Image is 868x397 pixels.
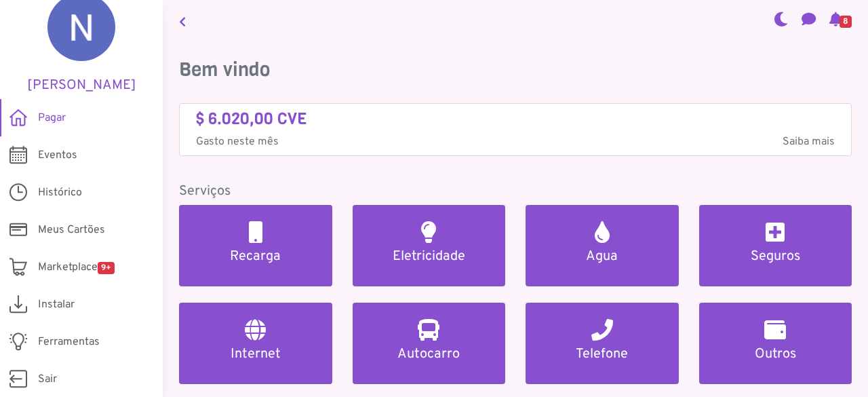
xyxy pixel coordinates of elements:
span: 8 [840,16,852,28]
h5: Eletricidade [369,248,490,265]
h4: $ 6.020,00 CVE [196,109,835,129]
span: Ferramentas [38,334,100,350]
span: Pagar [38,110,66,126]
p: Gasto neste mês [196,134,835,150]
h5: Internet [195,346,316,362]
h5: Agua [542,248,663,265]
h5: Outros [715,346,836,362]
h5: [PERSON_NAME] [20,77,142,94]
a: Outros [699,303,852,384]
a: Agua [526,205,679,286]
h5: Telefone [542,346,663,362]
span: Instalar [38,297,75,313]
span: 9+ [98,262,115,274]
a: Eletricidade [353,205,506,286]
span: Marketplace [38,259,115,276]
a: $ 6.020,00 CVE Gasto neste mêsSaiba mais [196,109,835,151]
span: Saiba mais [783,134,835,150]
a: Autocarro [353,303,506,384]
a: Telefone [526,303,679,384]
a: Recarga [179,205,332,286]
h5: Seguros [715,248,836,265]
h5: Autocarro [369,346,490,362]
a: Internet [179,303,332,384]
h5: Recarga [195,248,316,265]
span: Histórico [38,185,82,201]
h3: Bem vindo [179,58,852,81]
span: Eventos [38,147,77,164]
span: Sair [38,371,57,387]
h5: Serviços [179,183,852,200]
span: Meus Cartões [38,222,105,238]
a: Seguros [699,205,852,286]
